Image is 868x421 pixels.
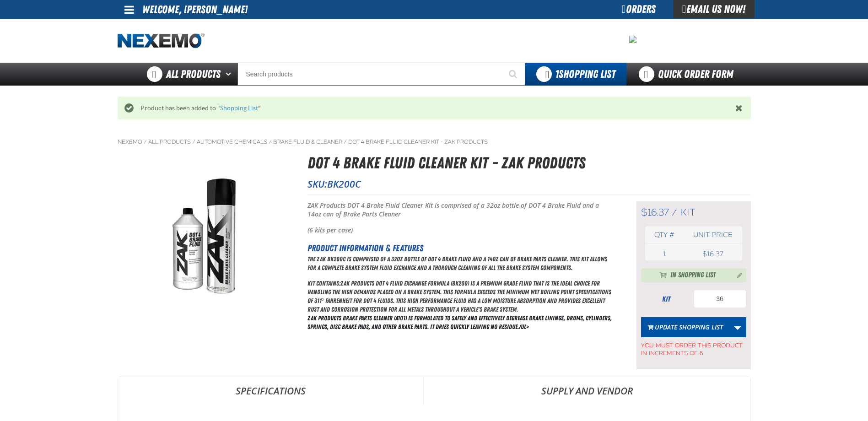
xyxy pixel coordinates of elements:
a: Nexemo [118,138,142,146]
th: Unit price [684,227,742,243]
span: / [269,138,272,146]
div: kit [641,294,691,304]
a: DOT 4 Brake Fluid Cleaner Kit - ZAK Products [348,138,488,146]
p: ZAK Products DOT 4 Brake Fluid Cleaner Kit is comprised of a 32oz bottle of DOT 4 Brake Fluid and... [307,201,614,219]
a: More Actions [729,317,746,337]
img: 850b3ca0065f1ff5521978d91a4632f4.png [629,36,636,43]
span: Shopping List [555,68,615,81]
a: Specifications [118,377,423,405]
span: In Shopping List [670,270,716,281]
a: Shopping List [220,104,258,112]
button: Open All Products pages [222,63,237,86]
a: All Products [148,138,191,146]
p: (6 kits per case) [307,226,614,235]
button: Close the Notification [733,101,746,115]
span: kit [680,206,695,218]
a: Home [118,33,205,49]
span: 1 [663,250,666,258]
button: Update Shopping List [641,317,729,337]
span: $16.37 [641,206,669,218]
div: ZAK Products Brake Parts Cleaner (A101) is formulated to safely and effectively degrease brake li... [307,255,614,331]
span: All Products [166,66,221,82]
img: Nexemo logo [118,33,205,49]
h2: Product Information & Features [307,241,614,255]
p: The ZAK BK200C is comprised of a 32oz bottle of DOT 4 Brake Fluid and a 14oz can of Brake Parts C... [307,255,614,272]
div: Product has been added to " " [134,104,735,113]
input: Product Quantity [694,290,746,308]
span: / [672,206,677,218]
a: Automotive Chemicals [197,138,267,146]
img: DOT 4 Brake Fluid Cleaner Kit - ZAK Products [118,170,291,303]
span: / [344,138,347,146]
input: Search [237,63,525,86]
strong: 1 [555,68,559,81]
h1: DOT 4 Brake Fluid Cleaner Kit - ZAK Products [307,151,751,175]
span: / [192,138,195,146]
button: You have 1 Shopping List. Open to view details [525,63,626,86]
span: BK200C [327,178,361,190]
span: / [144,138,147,146]
a: Brake Fluid & Cleaner [273,138,342,146]
p: Kit contains:ZAK Products DOT 4 Fluid Exchange Formula (BK200) is a premium grade fluid that is t... [307,279,614,314]
a: Supply and Vendor [424,377,750,405]
a: Quick Order Form [626,63,750,86]
th: Qty # [645,227,684,243]
td: $16.37 [684,248,742,260]
span: You must order this product in increments of 6 [641,337,746,357]
button: Start Searching [502,63,525,86]
p: SKU: [307,178,751,190]
nav: Breadcrumbs [118,138,751,146]
button: Manage current product in the Shopping List [730,269,744,280]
